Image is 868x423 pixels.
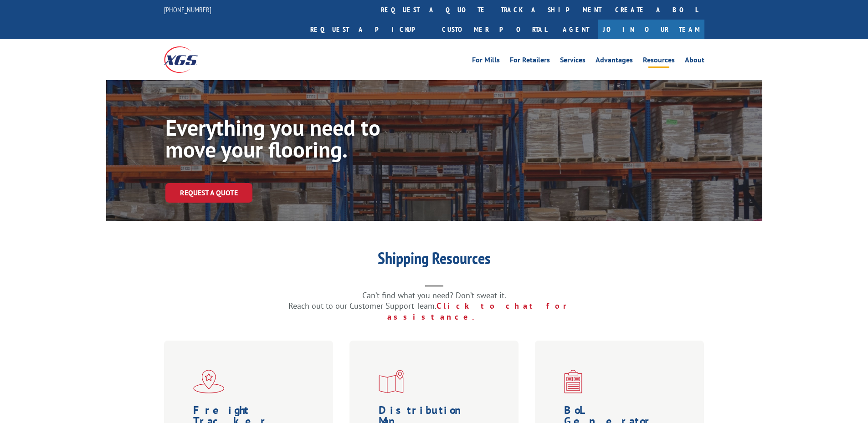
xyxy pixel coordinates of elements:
[165,117,439,165] h1: Everything you need to move your flooring.
[685,56,704,66] a: About
[554,20,598,39] a: Agent
[252,250,616,271] h1: Shipping Resources
[472,56,500,66] a: For Mills
[164,5,211,14] a: [PHONE_NUMBER]
[193,370,225,393] img: xgs-icon-flagship-distribution-model-red
[435,20,554,39] a: Customer Portal
[598,20,704,39] a: Join Our Team
[596,56,633,66] a: Advantages
[379,370,404,393] img: xgs-icon-distribution-map-red
[387,301,580,322] a: Click to chat for assistance.
[643,56,675,66] a: Resources
[510,56,550,66] a: For Retailers
[165,183,252,203] a: Request a Quote
[564,370,582,393] img: xgs-icon-bo-l-generator-red
[252,290,616,322] p: Can’t find what you need? Don’t sweat it. Reach out to our Customer Support Team.
[303,20,435,39] a: Request a pickup
[560,56,586,66] a: Services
